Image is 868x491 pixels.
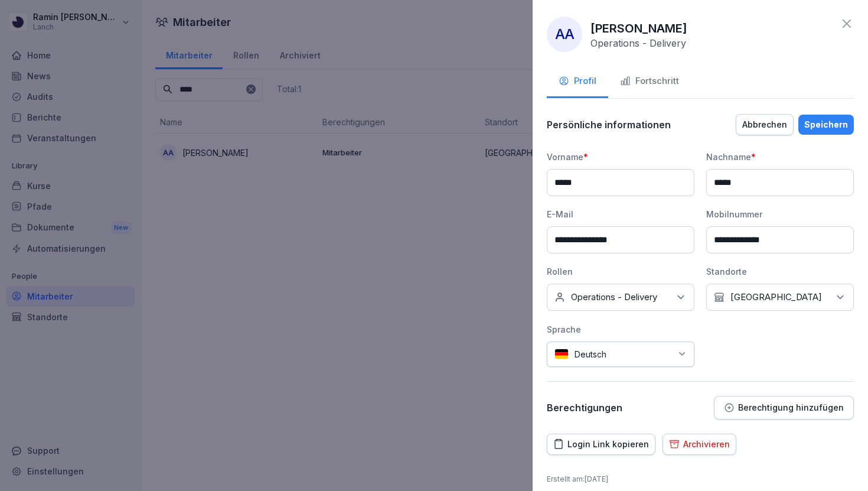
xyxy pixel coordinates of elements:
[608,66,691,98] button: Fortschritt
[547,66,608,98] button: Profil
[590,19,687,37] p: [PERSON_NAME]
[547,342,694,367] div: Deutsch
[736,114,794,135] button: Abbrechen
[590,37,686,49] p: Operations - Delivery
[669,438,730,451] div: Archivieren
[706,208,854,220] div: Mobilnummer
[730,291,822,303] p: [GEOGRAPHIC_DATA]
[742,118,787,131] div: Abbrechen
[547,474,854,485] p: Erstellt am : [DATE]
[547,323,694,336] div: Sprache
[547,265,694,278] div: Rollen
[553,438,649,451] div: Login Link kopieren
[559,74,596,88] div: Profil
[663,434,736,455] button: Archivieren
[547,17,582,52] div: AA
[547,434,655,455] button: Login Link kopieren
[798,115,854,135] button: Speichern
[714,396,854,420] button: Berechtigung hinzufügen
[706,151,854,163] div: Nachname
[620,74,679,88] div: Fortschritt
[547,151,694,163] div: Vorname
[554,349,569,360] img: de.svg
[547,402,622,414] p: Berechtigungen
[571,291,657,303] p: Operations - Delivery
[547,208,694,220] div: E-Mail
[738,403,844,412] p: Berechtigung hinzufügen
[706,265,854,278] div: Standorte
[804,118,848,131] div: Speichern
[547,119,671,131] p: Persönliche informationen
